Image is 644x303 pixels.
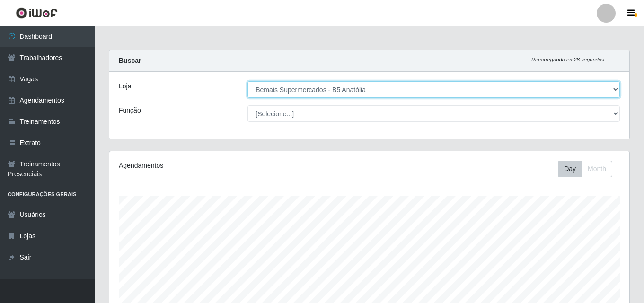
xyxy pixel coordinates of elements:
[531,57,609,62] i: Recarregando em 28 segundos...
[16,7,58,19] img: CoreUI Logo
[119,57,141,64] strong: Buscar
[558,161,612,177] div: First group
[558,161,582,177] button: Day
[582,161,612,177] button: Month
[119,105,141,115] label: Função
[119,81,131,91] label: Loja
[119,161,319,171] div: Agendamentos
[558,161,620,177] div: Toolbar with button groups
